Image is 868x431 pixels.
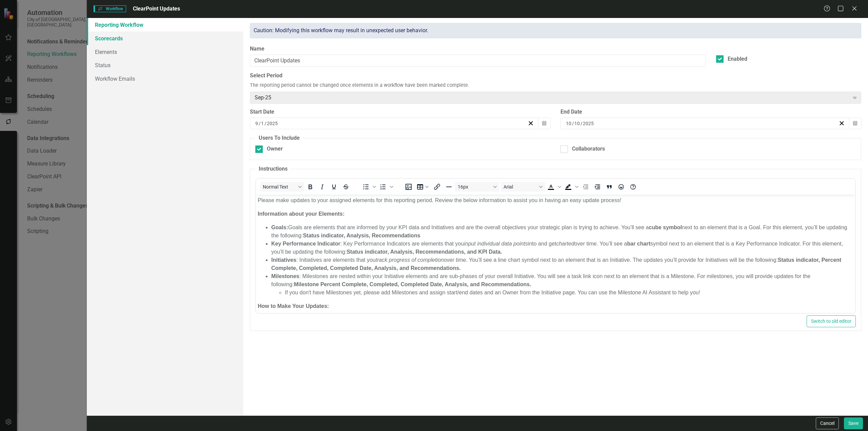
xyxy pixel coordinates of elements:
[816,417,839,429] button: Cancel
[807,315,856,327] button: Switch to old editor
[545,182,562,192] div: Text color Black
[377,182,394,192] div: Numbered list
[304,182,316,192] button: Bold
[627,182,639,192] button: Help
[328,182,340,192] button: Underline
[316,182,328,192] button: Italic
[403,182,414,192] button: Insert image
[501,182,545,192] button: Font Arial
[592,182,603,192] button: Increase indent
[255,134,303,142] legend: Users To Include
[87,32,243,45] a: Scorecards
[615,182,627,192] button: Emojis
[443,182,455,192] button: Horizontal line
[259,120,261,126] span: /
[87,58,243,72] a: Status
[255,165,291,173] legend: Instructions
[340,182,352,192] button: Strikethrough
[455,182,499,192] button: Font size 16px
[94,5,126,12] span: Workflow
[580,182,591,192] button: Decrease indent
[504,184,537,190] span: Arial
[250,108,551,116] div: Start Date
[563,182,579,192] div: Background color Black
[87,45,243,59] a: Elements
[360,182,377,192] div: Bullet list
[580,120,583,126] span: /
[415,182,431,192] button: Table
[264,120,267,126] span: /
[260,182,304,192] button: Block Normal Text
[250,23,861,38] div: Caution: Modifying this workflow may result in unexpected user behavior.
[844,417,863,429] button: Save
[267,145,283,153] div: Owner
[560,108,861,116] div: End Date
[255,94,849,101] div: Sep-25
[256,195,855,313] iframe: Rich Text Area
[250,55,706,67] input: Name
[87,72,243,85] a: Workflow Emails
[458,184,491,190] span: 16px
[572,120,574,126] span: /
[728,55,747,63] div: Enabled
[133,5,180,12] span: ClearPoint Updates
[250,82,469,89] span: The reporting period cannot be changed once elements in a workflow have been marked complete.
[263,184,296,190] span: Normal Text
[604,182,615,192] button: Blockquote
[250,45,706,53] label: Name
[431,182,443,192] button: Insert/edit link
[572,145,605,153] div: Collaborators
[87,18,243,32] a: Reporting Workflow
[250,72,861,80] label: Select Period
